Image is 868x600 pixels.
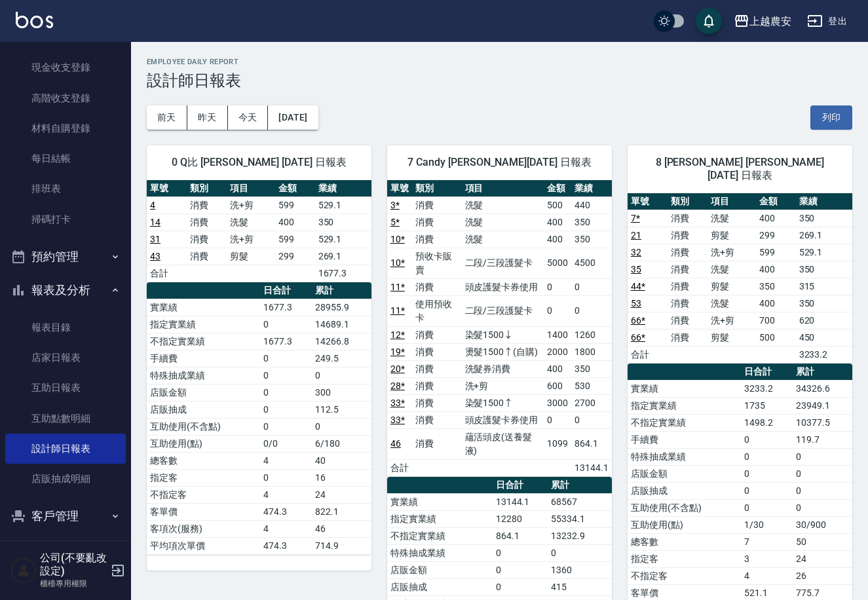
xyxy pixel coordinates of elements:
[544,295,571,326] td: 0
[796,210,852,227] td: 350
[462,360,544,377] td: 洗髮券消費
[387,527,493,544] td: 不指定實業績
[793,465,852,482] td: 0
[412,411,462,428] td: 消費
[544,197,571,214] td: 500
[741,397,793,414] td: 1735
[708,210,756,227] td: 洗髮
[756,261,796,278] td: 400
[796,261,852,278] td: 350
[390,438,401,449] a: 46
[312,333,371,350] td: 14266.8
[147,384,260,401] td: 店販金額
[147,418,260,435] td: 互助使用(不含點)
[756,278,796,295] td: 350
[544,377,571,394] td: 600
[668,295,708,312] td: 消費
[628,567,741,584] td: 不指定客
[227,214,275,231] td: 洗髮
[315,197,371,214] td: 529.1
[796,329,852,346] td: 450
[571,295,612,326] td: 0
[147,503,260,520] td: 客單價
[260,333,312,350] td: 1677.3
[571,377,612,394] td: 530
[793,482,852,499] td: 0
[462,394,544,411] td: 染髮1500↑
[147,537,260,554] td: 平均項次單價
[312,418,371,435] td: 0
[312,401,371,418] td: 112.5
[708,227,756,244] td: 剪髮
[668,329,708,346] td: 消費
[628,482,741,499] td: 店販抽成
[544,411,571,428] td: 0
[628,550,741,567] td: 指定客
[312,486,371,503] td: 24
[147,180,187,197] th: 單號
[5,464,126,494] a: 店販抽成明細
[708,329,756,346] td: 剪髮
[628,499,741,516] td: 互助使用(不含點)
[5,204,126,234] a: 掃碼打卡
[147,367,260,384] td: 特殊抽成業績
[312,367,371,384] td: 0
[162,156,356,169] span: 0 Q比 [PERSON_NAME] [DATE] 日報表
[275,214,315,231] td: 400
[5,343,126,373] a: 店家日報表
[571,278,612,295] td: 0
[793,516,852,533] td: 30/900
[387,510,493,527] td: 指定實業績
[462,326,544,343] td: 染髮1500↓
[796,346,852,363] td: 3233.2
[147,105,187,130] button: 前天
[260,435,312,452] td: 0/0
[462,197,544,214] td: 洗髮
[412,428,462,459] td: 消費
[5,373,126,403] a: 互助日報表
[741,414,793,431] td: 1498.2
[40,552,107,578] h5: 公司(不要亂改設定)
[628,193,668,210] th: 單號
[5,52,126,83] a: 現金收支登錄
[756,193,796,210] th: 金額
[544,428,571,459] td: 1099
[741,499,793,516] td: 0
[40,578,107,590] p: 櫃檯專用權限
[668,244,708,261] td: 消費
[571,248,612,278] td: 4500
[462,248,544,278] td: 二段/三段護髮卡
[796,193,852,210] th: 業績
[5,240,126,274] button: 預約管理
[628,380,741,397] td: 實業績
[147,520,260,537] td: 客項次(服務)
[312,520,371,537] td: 46
[150,200,155,210] a: 4
[260,282,312,299] th: 日合計
[5,499,126,533] button: 客戶管理
[387,180,412,197] th: 單號
[462,295,544,326] td: 二段/三段護髮卡
[493,527,548,544] td: 864.1
[147,316,260,333] td: 指定實業績
[756,227,796,244] td: 299
[147,299,260,316] td: 實業績
[260,350,312,367] td: 0
[462,231,544,248] td: 洗髮
[227,197,275,214] td: 洗+剪
[548,510,612,527] td: 55334.1
[708,193,756,210] th: 項目
[227,180,275,197] th: 項目
[312,299,371,316] td: 28955.9
[312,452,371,469] td: 40
[708,295,756,312] td: 洗髮
[260,537,312,554] td: 474.3
[796,312,852,329] td: 620
[756,329,796,346] td: 500
[312,316,371,333] td: 14689.1
[631,247,641,257] a: 32
[147,58,852,66] h2: Employee Daily Report
[544,343,571,360] td: 2000
[412,278,462,295] td: 消費
[810,105,852,130] button: 列印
